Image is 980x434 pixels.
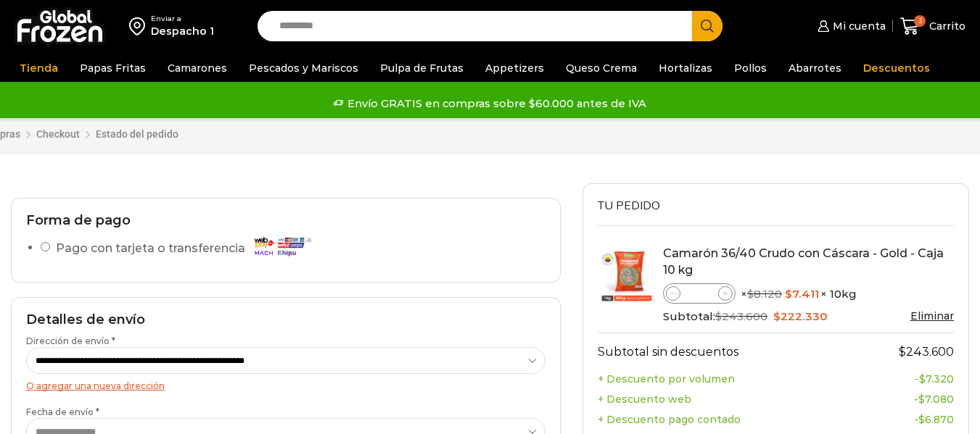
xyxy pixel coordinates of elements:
span: $ [918,413,925,426]
span: Tu pedido [598,198,660,214]
span: Carrito [926,19,965,33]
a: 3 Carrito [900,9,965,43]
a: O agregar una nueva dirección [26,380,165,391]
div: Enviar a [151,14,214,24]
a: Pulpa de Frutas [373,54,471,82]
div: Subtotal: [663,309,954,325]
a: Pollos [727,54,774,82]
bdi: 6.870 [918,413,954,426]
bdi: 243.600 [715,309,767,323]
span: $ [785,287,792,301]
a: Papas Fritas [73,54,153,82]
a: Mi cuenta [814,12,885,41]
a: Appetizers [478,54,551,82]
span: $ [773,309,781,323]
span: $ [899,345,906,359]
a: Descuentos [856,54,937,82]
span: Mi cuenta [829,19,886,33]
a: Queso Crema [559,54,644,82]
h2: Detalles de envío [26,312,545,328]
img: Pago con tarjeta o transferencia [250,233,315,259]
th: + Descuento web [598,389,849,409]
span: $ [715,309,722,323]
td: - [849,409,954,430]
label: Dirección de envío * [26,335,545,374]
bdi: 7.080 [918,393,954,406]
bdi: 243.600 [899,345,954,359]
h2: Forma de pago [26,213,545,229]
span: $ [918,393,925,406]
bdi: 8.120 [747,287,782,301]
span: $ [919,372,926,385]
a: Tienda [12,54,65,82]
td: - [849,389,954,409]
input: Product quantity [680,285,718,302]
img: address-field-icon.svg [129,14,151,38]
td: - [849,369,954,389]
a: Pescados y Mariscos [242,54,366,82]
th: Subtotal sin descuentos [598,333,849,369]
bdi: 7.411 [785,287,819,301]
a: Camarón 36/40 Crudo con Cáscara - Gold - Caja 10 kg [663,246,944,277]
th: + Descuento pago contado [598,409,849,430]
a: Abarrotes [781,54,849,82]
span: $ [747,287,754,301]
a: Eliminar [910,309,954,322]
th: + Descuento por volumen [598,369,849,389]
bdi: 222.330 [773,309,828,323]
div: × × 10kg [663,283,954,304]
select: Dirección de envío * [26,347,545,374]
a: Camarones [160,54,234,82]
bdi: 7.320 [919,372,954,385]
button: Search button [692,11,722,41]
label: Pago con tarjeta o transferencia [56,236,319,262]
div: Despacho 1 [151,24,214,38]
span: 3 [914,15,926,27]
a: Hortalizas [651,54,720,82]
